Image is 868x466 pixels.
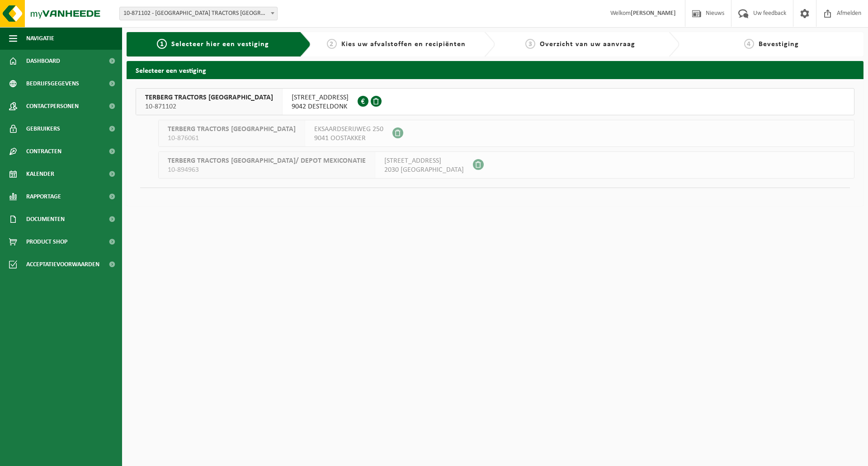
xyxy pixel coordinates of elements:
[171,41,269,48] span: Selecteer hier een vestiging
[119,7,278,20] span: 10-871102 - TERBERG TRACTORS BELGIUM - DESTELDONK
[168,134,296,143] span: 10-876061
[314,134,383,143] span: 9041 OOSTAKKER
[744,39,754,49] span: 4
[168,125,296,134] span: TERBERG TRACTORS [GEOGRAPHIC_DATA]
[314,125,383,134] span: EKSAARDSERIJWEG 250
[157,39,167,49] span: 1
[168,156,366,165] span: TERBERG TRACTORS [GEOGRAPHIC_DATA]/ DEPOT MEXICONATIE
[26,185,61,208] span: Rapportage
[384,165,464,174] span: 2030 [GEOGRAPHIC_DATA]
[26,208,65,231] span: Documenten
[145,102,273,111] span: 10-871102
[292,93,349,102] span: [STREET_ADDRESS]
[327,39,337,49] span: 2
[631,10,676,17] strong: [PERSON_NAME]
[136,88,854,115] button: TERBERG TRACTORS [GEOGRAPHIC_DATA] 10-871102 [STREET_ADDRESS]9042 DESTELDONK
[26,95,79,118] span: Contactpersonen
[26,50,60,72] span: Dashboard
[540,41,635,48] span: Overzicht van uw aanvraag
[168,165,366,174] span: 10-894963
[759,41,799,48] span: Bevestiging
[127,61,863,79] h2: Selecteer een vestiging
[26,253,99,276] span: Acceptatievoorwaarden
[341,41,466,48] span: Kies uw afvalstoffen en recipiënten
[26,27,54,50] span: Navigatie
[26,118,60,140] span: Gebruikers
[120,7,277,20] span: 10-871102 - TERBERG TRACTORS BELGIUM - DESTELDONK
[384,156,464,165] span: [STREET_ADDRESS]
[26,163,54,185] span: Kalender
[26,72,79,95] span: Bedrijfsgegevens
[145,93,273,102] span: TERBERG TRACTORS [GEOGRAPHIC_DATA]
[26,231,67,253] span: Product Shop
[26,140,61,163] span: Contracten
[525,39,535,49] span: 3
[292,102,349,111] span: 9042 DESTELDONK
